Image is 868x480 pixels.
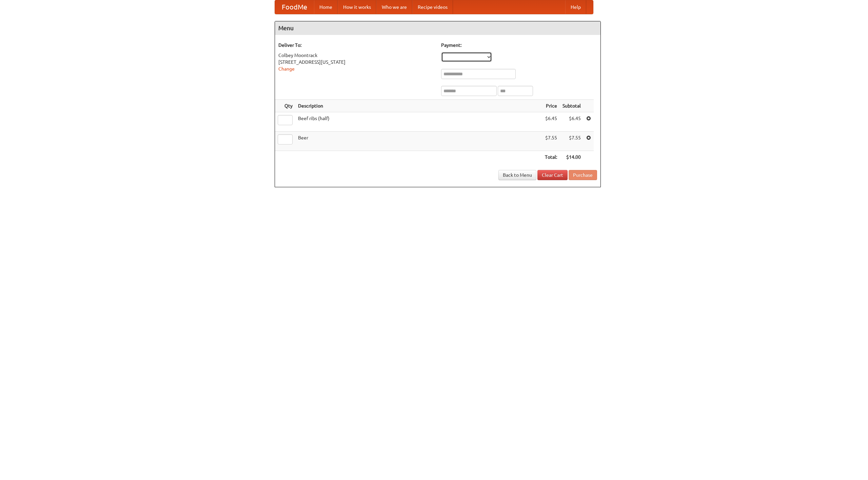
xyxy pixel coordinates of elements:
[560,100,584,112] th: Subtotal
[537,170,568,180] a: Clear Cart
[560,112,584,132] td: $6.45
[542,100,560,112] th: Price
[295,112,542,132] td: Beef ribs (half)
[542,112,560,132] td: $6.45
[560,151,584,164] th: $14.00
[412,0,453,14] a: Recipe videos
[560,132,584,151] td: $7.55
[278,59,434,65] div: [STREET_ADDRESS][US_STATE]
[338,0,376,14] a: How it works
[314,0,338,14] a: Home
[542,132,560,151] td: $7.55
[376,0,412,14] a: Who we are
[498,170,536,180] a: Back to Menu
[441,42,597,49] h5: Payment:
[542,151,560,164] th: Total:
[295,132,542,151] td: Beer
[278,52,434,59] div: Colbey Moontrack
[275,0,314,14] a: FoodMe
[278,42,434,49] h5: Deliver To:
[295,100,542,112] th: Description
[278,66,295,72] a: Change
[275,21,600,35] h4: Menu
[565,0,586,14] a: Help
[569,170,597,180] button: Purchase
[275,100,295,112] th: Qty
